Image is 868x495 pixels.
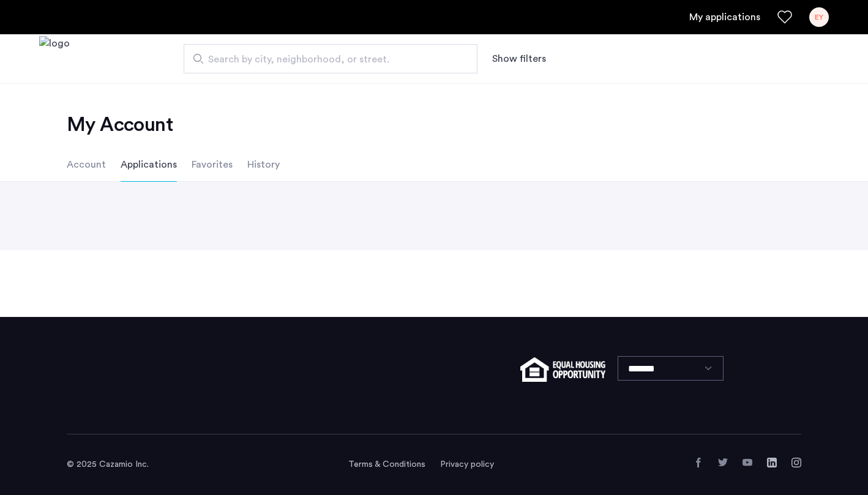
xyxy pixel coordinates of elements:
button: Show or hide filters [492,51,546,66]
span: © 2025 Cazamio Inc. [67,460,149,469]
a: Twitter [718,458,728,467]
a: My application [689,10,760,24]
a: Terms and conditions [348,458,425,471]
a: Privacy policy [440,458,494,471]
li: History [247,147,280,182]
a: Instagram [791,458,801,467]
li: Favorites [192,147,233,182]
a: Favorites [777,10,792,24]
img: equal-housing.png [520,357,605,382]
a: LinkedIn [767,458,777,467]
a: Cazamio logo [39,36,70,82]
input: Apartment Search [184,44,477,73]
a: Facebook [694,458,703,467]
div: EY [809,7,829,27]
a: YouTube [743,458,752,467]
img: logo [39,36,70,82]
span: Search by city, neighborhood, or street. [208,52,443,67]
select: Language select [618,356,724,381]
h2: My Account [67,113,801,137]
li: Account [67,147,106,182]
li: Applications [121,147,177,182]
